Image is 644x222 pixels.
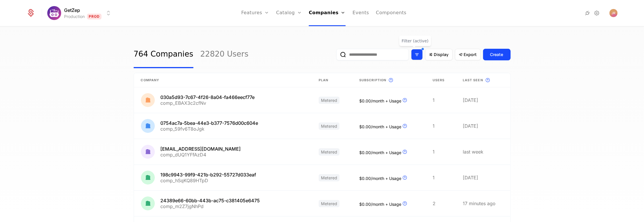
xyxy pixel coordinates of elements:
button: Create [483,49,511,60]
a: 22820 Users [200,41,248,68]
button: Select environment [49,7,112,19]
div: Create [490,52,503,57]
div: Production [64,14,85,19]
img: Jack Ryan [609,9,618,17]
a: 764 Companies [134,41,193,68]
th: Company [134,73,312,87]
button: Open user button [609,9,618,17]
span: Export [464,52,477,57]
span: Last seen [463,78,483,83]
a: Settings [593,10,600,17]
img: GetZep [47,6,61,20]
span: GetZep [64,7,80,14]
th: Plan [312,73,352,87]
button: Display [425,49,453,60]
a: Integrations [584,10,591,17]
button: Export [455,49,481,60]
button: Filter options [411,49,423,60]
div: Filter (active) [399,36,431,46]
th: Users [426,73,456,87]
span: Display [434,52,449,57]
span: Prod [87,14,102,19]
span: Subscription [359,78,386,83]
